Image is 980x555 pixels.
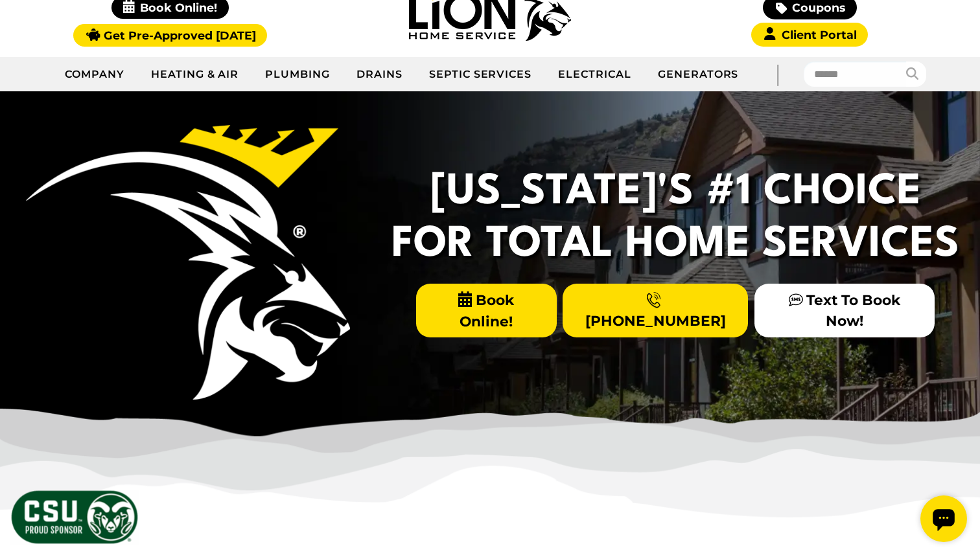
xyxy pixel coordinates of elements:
a: Electrical [545,58,645,91]
h2: [US_STATE]'s #1 Choice For Total Home Services [384,166,967,271]
a: Heating & Air [138,58,252,91]
a: Client Portal [751,23,868,47]
a: Get Pre-Approved [DATE] [73,24,267,47]
a: Text To Book Now! [754,284,935,337]
a: Septic Services [416,58,545,91]
a: Plumbing [252,58,344,91]
span: Book Online! [416,284,557,337]
a: Generators [645,58,752,91]
a: Drains [344,58,416,91]
div: | [751,57,803,91]
div: Open chat widget [5,5,52,52]
a: Company [52,58,138,91]
a: [PHONE_NUMBER] [563,284,748,337]
img: CSU Sponsor Badge [10,489,139,545]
